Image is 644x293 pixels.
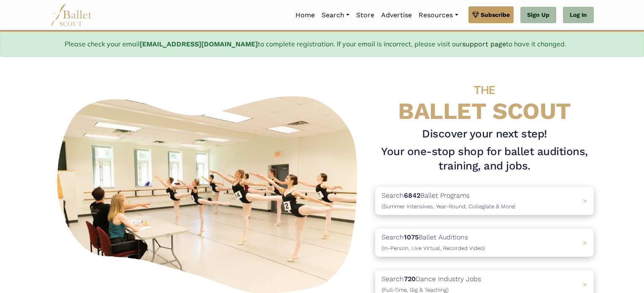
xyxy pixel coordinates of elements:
span: (Full-Time, Gig & Teaching) [382,287,449,293]
a: Advertise [378,6,415,24]
p: Search Ballet Auditions [382,232,485,253]
a: support page [462,40,506,48]
span: Subscribe [481,10,510,19]
h1: Your one-stop shop for ballet auditions, training, and jobs. [375,145,594,173]
a: Home [292,6,318,24]
a: Resources [415,6,461,24]
span: (In-Person, Live Virtual, Recorded Video) [382,245,485,251]
a: Log In [563,7,594,24]
a: Store [353,6,378,24]
span: (Summer Intensives, Year-Round, Collegiate & More) [382,203,515,210]
span: > [583,239,587,247]
b: 6842 [404,191,420,199]
b: 720 [404,275,416,283]
p: Search Ballet Programs [382,190,515,212]
a: Search [318,6,353,24]
b: 1075 [404,233,419,241]
a: Search6842Ballet Programs(Summer Intensives, Year-Round, Collegiate & More)> [375,187,594,215]
span: THE [474,83,495,97]
a: Subscribe [468,6,514,23]
b: [EMAIL_ADDRESS][DOMAIN_NAME] [140,40,258,48]
h4: BALLET SCOUT [375,74,594,124]
h3: Discover your next step! [375,127,594,141]
span: > [583,280,587,288]
img: gem.svg [472,10,479,19]
a: Search1075Ballet Auditions(In-Person, Live Virtual, Recorded Video) > [375,228,594,257]
a: Sign Up [520,7,556,24]
span: > [583,197,587,205]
